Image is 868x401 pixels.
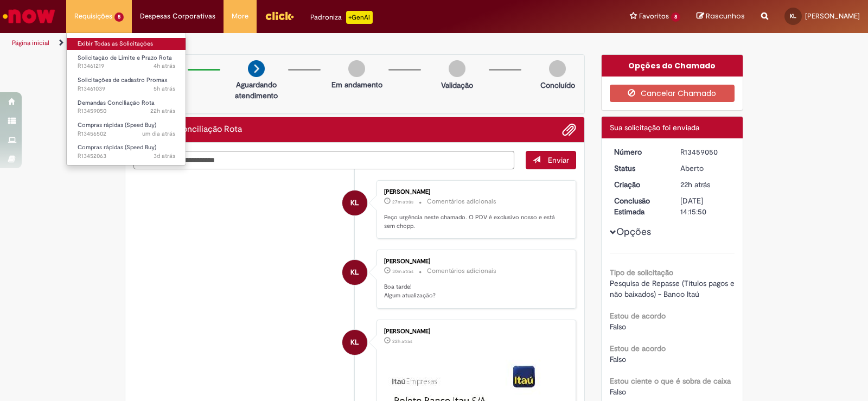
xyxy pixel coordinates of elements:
a: Exibir Todas as Solicitações [67,38,186,50]
time: 29/08/2025 13:37:54 [392,268,413,275]
a: Aberto R13461219 : Solicitação de Limite e Prazo Rota [67,52,186,72]
span: 8 [671,12,680,22]
span: R13459050 [78,107,175,116]
a: Aberto R13456502 : Compras rápidas (Speed Buy) [67,119,186,139]
time: 28/08/2025 16:15:41 [392,338,412,345]
a: Rascunhos [697,11,745,22]
span: Solicitação de Limite e Prazo Rota [78,54,172,62]
p: Aguardando atendimento [230,79,283,101]
a: Aberto R13452063 : Compras rápidas (Speed Buy) [67,142,186,162]
h2: Demandas Conciliação Rota Histórico de tíquete [133,125,242,135]
img: img-circle-grey.png [549,60,566,77]
span: 22h atrás [392,338,412,345]
button: Adicionar anexos [562,123,576,137]
span: 3d atrás [154,152,175,160]
time: 28/08/2025 16:15:46 [680,180,710,189]
span: Pesquisa de Repasse (Títulos pagos e não baixados) - Banco Itaú [610,278,737,299]
span: Compras rápidas (Speed Buy) [78,121,156,129]
span: Demandas Conciliação Rota [78,99,155,107]
time: 29/08/2025 13:40:52 [392,199,413,205]
div: Aberto [680,163,731,174]
span: R13452063 [78,152,175,161]
p: Validação [441,80,473,91]
div: [PERSON_NAME] [384,258,565,265]
span: 5h atrás [154,85,175,93]
span: 22h atrás [680,180,710,189]
span: R13461219 [78,62,175,71]
span: R13461039 [78,85,175,93]
img: click_logo_yellow_360x200.png [265,8,294,24]
span: KL [790,12,796,20]
img: ServiceNow [1,5,57,27]
span: Falso [610,387,626,397]
time: 27/08/2025 11:54:09 [154,152,175,160]
b: Estou de acordo [610,311,666,321]
textarea: Digite sua mensagem aqui... [133,151,514,169]
img: img-circle-grey.png [348,60,365,77]
div: 28/08/2025 16:15:46 [680,179,731,190]
span: Sua solicitação foi enviada [610,123,699,132]
div: [PERSON_NAME] [384,189,565,195]
span: Favoritos [639,11,669,22]
dt: Status [606,163,673,174]
div: [DATE] 14:15:50 [680,195,731,217]
span: Falso [610,354,626,364]
span: 22h atrás [150,107,175,115]
a: Aberto R13461039 : Solicitações de cadastro Promax [67,74,186,94]
div: R13459050 [680,147,731,157]
span: KL [350,329,359,355]
span: Solicitações de cadastro Promax [78,76,168,84]
div: [PERSON_NAME] [384,328,565,335]
small: Comentários adicionais [427,266,496,276]
time: 28/08/2025 16:15:47 [150,107,175,115]
img: arrow-next.png [248,60,265,77]
p: Boa tarde! Algum atualização? [384,283,565,300]
span: 27m atrás [392,199,413,205]
span: Despesas Corporativas [140,11,215,22]
div: Kaline De Padua Linares [342,330,367,355]
time: 29/08/2025 09:51:48 [154,62,175,70]
div: Padroniza [310,11,373,24]
span: [PERSON_NAME] [805,11,860,21]
span: 5 [114,12,124,22]
span: R13456502 [78,130,175,138]
a: Página inicial [12,39,49,47]
dt: Número [606,147,673,157]
dt: Criação [606,179,673,190]
span: Falso [610,322,626,332]
b: Estou ciente o que é sobra de caixa [610,376,731,386]
b: Estou de acordo [610,343,666,353]
span: 30m atrás [392,268,413,275]
button: Enviar [526,151,576,169]
span: More [232,11,248,22]
small: Comentários adicionais [427,197,496,206]
span: KL [350,190,359,216]
span: Compras rápidas (Speed Buy) [78,143,156,151]
time: 28/08/2025 10:07:32 [142,130,175,138]
div: Kaline De Padua Linares [342,190,367,215]
div: Opções do Chamado [602,55,743,77]
p: Em andamento [331,79,382,90]
span: um dia atrás [142,130,175,138]
dt: Conclusão Estimada [606,195,673,217]
span: KL [350,259,359,285]
p: +GenAi [346,11,373,24]
a: Aberto R13459050 : Demandas Conciliação Rota [67,97,186,117]
img: img-circle-grey.png [449,60,465,77]
span: 4h atrás [154,62,175,70]
span: Rascunhos [706,11,745,21]
b: Tipo de solicitação [610,268,673,277]
ul: Requisições [66,33,186,166]
button: Cancelar Chamado [610,85,735,102]
ul: Trilhas de página [8,33,571,53]
p: Concluído [540,80,575,91]
span: Requisições [74,11,112,22]
div: Kaline De Padua Linares [342,260,367,285]
span: Enviar [548,155,569,165]
p: Peço urgência neste chamado. O PDV é exclusivo nosso e está sem chopp. [384,213,565,230]
time: 29/08/2025 09:21:30 [154,85,175,93]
